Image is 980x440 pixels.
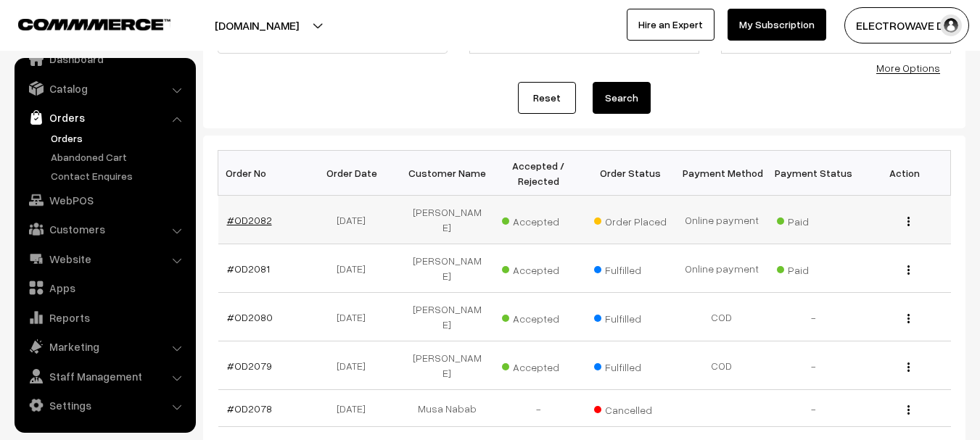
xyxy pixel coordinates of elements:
a: Contact Enquires [47,168,191,183]
td: [PERSON_NAME] [401,196,493,244]
a: #OD2080 [227,311,273,323]
a: #OD2081 [227,262,270,275]
button: ELECTROWAVE DE… [844,7,969,43]
td: [PERSON_NAME] [401,341,493,390]
th: Action [859,151,950,196]
a: Reports [18,304,191,331]
span: Fulfilled [594,307,667,326]
a: Dashboard [18,46,191,72]
span: Accepted [502,307,575,326]
th: Customer Name [401,151,493,196]
a: #OD2078 [227,402,272,415]
a: Reset [518,82,576,114]
button: [DOMAIN_NAME] [164,7,350,43]
td: - [767,341,859,390]
td: Online payment [676,196,767,244]
img: COMMMERCE [18,19,170,30]
a: WebPOS [18,187,191,213]
td: [DATE] [310,390,401,427]
td: [PERSON_NAME] [401,293,493,341]
td: - [767,293,859,341]
td: Musa Nabab [401,390,493,427]
a: Abandoned Cart [47,149,191,165]
a: Marketing [18,333,191,360]
a: Customers [18,216,191,242]
span: Accepted [502,210,575,229]
a: #OD2082 [227,214,272,226]
a: Settings [18,392,191,418]
img: Menu [907,362,910,372]
td: [DATE] [310,244,401,293]
th: Order No [218,151,310,196]
th: Payment Status [767,151,859,196]
span: Cancelled [594,399,667,418]
span: Fulfilled [594,259,667,278]
span: Accepted [502,259,575,278]
a: Catalog [18,75,191,101]
span: Paid [777,210,849,229]
a: Orders [47,130,191,146]
span: Order Placed [594,210,667,229]
td: COD [676,341,767,390]
span: Fulfilled [594,356,667,375]
img: Menu [907,265,910,275]
th: Order Date [310,151,401,196]
a: COMMMERCE [18,14,145,32]
td: COD [676,293,767,341]
img: Menu [907,217,910,226]
a: Apps [18,275,191,301]
a: More Options [876,62,940,74]
td: - [493,390,584,427]
img: Menu [907,405,910,415]
td: - [767,390,859,427]
td: [PERSON_NAME] [401,244,493,293]
button: Search [593,82,651,114]
span: Paid [777,259,849,278]
a: Staff Management [18,363,191,389]
td: [DATE] [310,293,401,341]
th: Payment Method [676,151,767,196]
a: Hire an Expert [627,9,715,41]
th: Accepted / Rejected [493,151,584,196]
a: #OD2079 [227,360,272,372]
a: Orders [18,104,191,130]
th: Order Status [585,151,676,196]
td: [DATE] [310,341,401,390]
span: Accepted [502,356,575,375]
img: Menu [907,314,910,323]
img: user [940,14,962,36]
a: My Subscription [728,9,826,41]
td: Online payment [676,244,767,293]
td: [DATE] [310,196,401,244]
a: Website [18,246,191,272]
